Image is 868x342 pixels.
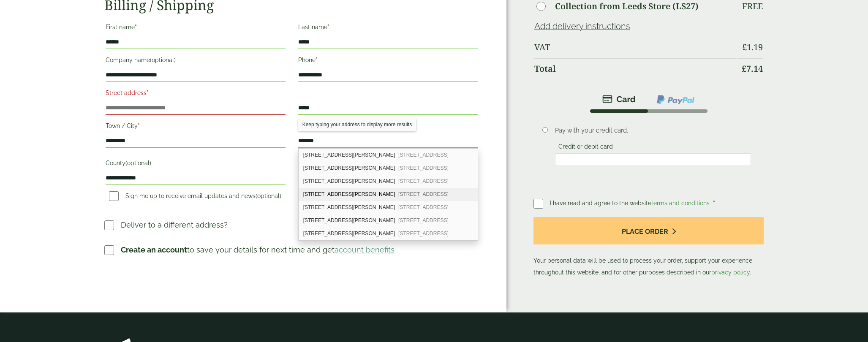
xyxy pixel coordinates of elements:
div: 5 Needham Close [299,201,478,214]
div: 3 Needham Close [299,175,478,188]
p: to save your details for next time and get [121,244,395,255]
p: Free [742,1,763,11]
iframe: Secure card payment input frame [558,156,748,163]
img: ppcp-gateway.png [656,94,695,105]
span: (optional) [256,193,281,199]
p: Your personal data will be used to process your order, support your experience throughout this we... [533,217,764,278]
span: [STREET_ADDRESS] [398,178,449,184]
span: (optional) [150,57,176,63]
span: I have read and agree to the website [550,200,711,206]
label: Street address [106,87,286,101]
div: 6 Needham Close [299,214,478,227]
p: Deliver to a different address? [121,219,228,231]
span: [STREET_ADDRESS] [398,231,449,236]
bdi: 1.19 [742,41,763,53]
span: [STREET_ADDRESS] [398,152,449,158]
a: terms and conditions [651,200,710,206]
abbr: required [316,57,318,63]
button: Place order [533,217,764,244]
span: £ [742,63,746,74]
a: privacy policy [711,269,750,276]
label: Company name [106,54,286,68]
label: Phone [298,54,478,68]
bdi: 7.14 [742,63,763,74]
label: First name [106,21,286,35]
span: £ [742,41,747,53]
label: Collection from Leeds Store (LS27) [555,2,699,11]
span: (optional) [125,160,151,166]
span: [STREET_ADDRESS] [398,191,449,197]
abbr: required [147,90,149,96]
div: 2 Needham Close [299,162,478,175]
span: [STREET_ADDRESS] [398,204,449,210]
label: Town / City [106,120,286,134]
abbr: required [713,200,715,206]
div: 7 Needham Close [299,227,478,240]
p: Pay with your credit card. [555,126,751,135]
input: Sign me up to receive email updates and news(optional) [109,191,119,201]
div: 4 Needham Close [299,188,478,201]
strong: Create an account [121,245,187,254]
abbr: required [135,24,137,30]
img: stripe.png [602,94,636,104]
a: account benefits [335,245,395,254]
th: Total [534,58,736,79]
label: County [106,157,286,171]
label: Sign me up to receive email updates and news [106,193,285,202]
span: [STREET_ADDRESS] [398,165,449,171]
label: Credit or debit card [555,143,616,152]
div: 1 Needham Close [299,149,478,162]
th: VAT [534,37,736,57]
span: [STREET_ADDRESS] [398,217,449,223]
label: Last name [298,21,478,35]
a: Add delivery instructions [534,21,630,31]
div: Keep typing your address to display more results [298,118,416,131]
abbr: required [138,122,140,129]
abbr: required [327,24,329,30]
